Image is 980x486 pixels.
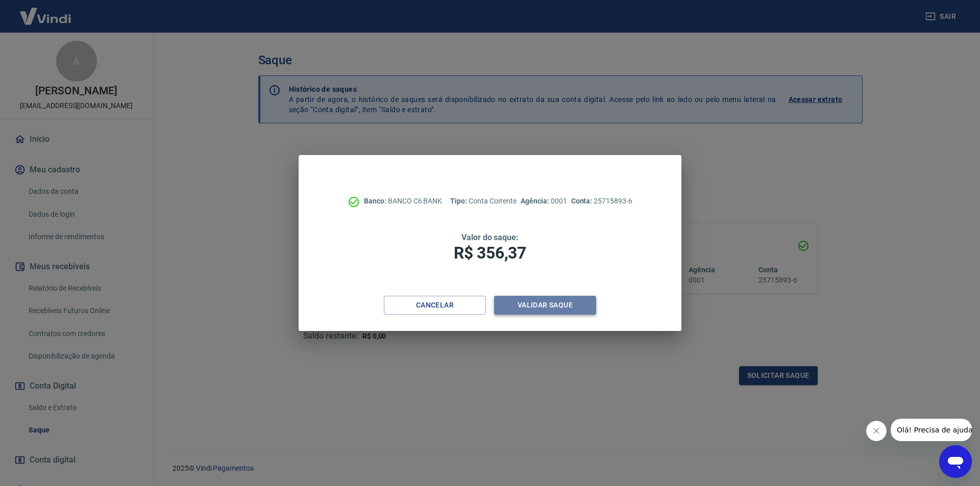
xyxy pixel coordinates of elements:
[364,196,442,207] p: BANCO C6 BANK
[494,296,596,315] button: Validar saque
[866,421,887,441] iframe: Fechar mensagem
[461,233,519,242] span: Valor do saque:
[450,197,469,205] span: Tipo:
[6,7,86,15] span: Olá! Precisa de ajuda?
[939,445,972,478] iframe: Botão para abrir a janela de mensagens
[521,196,567,207] p: 0001
[454,243,526,263] span: R$ 356,37
[450,196,517,207] p: Conta Corrente
[571,197,594,205] span: Conta:
[891,419,972,441] iframe: Mensagem da empresa
[364,197,388,205] span: Banco:
[571,196,632,207] p: 25715893-6
[384,296,486,315] button: Cancelar
[521,197,551,205] span: Agência:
